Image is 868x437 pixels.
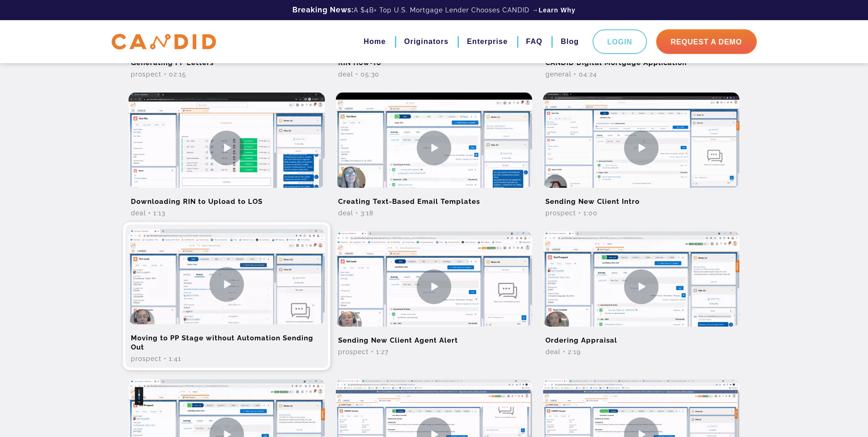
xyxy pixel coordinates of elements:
[129,324,325,354] h2: Moving to PP Stage without Automation Sending Out
[336,208,532,218] div: Deal • 3:18
[543,188,739,208] h2: Sending New Client Intro
[543,327,739,347] h2: Ordering Appraisal
[543,208,739,218] div: Prospect • 1:00
[336,327,532,347] h2: Sending New Client Agent Alert
[543,347,739,356] div: Deal • 2:19
[593,29,647,54] a: Login
[129,188,325,208] h2: Downloading RIN to Upload to LOS
[467,34,507,49] a: Enterprise
[539,5,576,15] a: Learn Why
[404,34,448,49] a: Originators
[543,93,739,203] img: Sending New Client Intro Video
[129,70,325,79] div: Prospect • 02:15
[129,208,325,218] div: Deal • 1:13
[656,29,757,54] a: Request A Demo
[543,70,739,79] div: General • 04:24
[129,229,325,339] img: Moving to PP Stage without Automation Sending Out Video
[112,34,216,50] img: CANDID APP
[336,70,532,79] div: Deal • 05:30
[543,231,739,342] img: Ordering Appraisal Video
[336,93,532,203] img: Creating Text-Based Email Templates Video
[129,93,325,203] img: Downloading RIN to Upload to LOS Video
[129,354,325,363] div: Prospect • 1:41
[364,34,386,49] a: Home
[336,347,532,356] div: Prospect • 1:27
[561,34,579,49] a: Blog
[292,5,354,14] b: Breaking News:
[336,188,532,208] h2: Creating Text-Based Email Templates
[526,34,543,49] a: FAQ
[336,231,532,342] img: Sending New Client Agent Alert Video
